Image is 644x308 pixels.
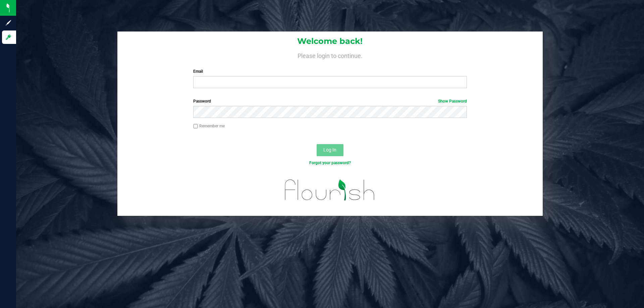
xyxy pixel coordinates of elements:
[323,147,336,152] span: Log In
[5,34,12,41] inline-svg: Log in
[5,19,12,26] inline-svg: Sign up
[193,99,211,104] span: Password
[117,37,543,46] h1: Welcome back!
[277,173,383,207] img: flourish_logo.svg
[117,51,543,59] h4: Please login to continue.
[193,123,225,129] label: Remember me
[309,161,351,165] a: Forgot your password?
[317,144,343,156] button: Log In
[193,68,467,74] label: Email
[193,124,198,129] input: Remember me
[438,99,467,104] a: Show Password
